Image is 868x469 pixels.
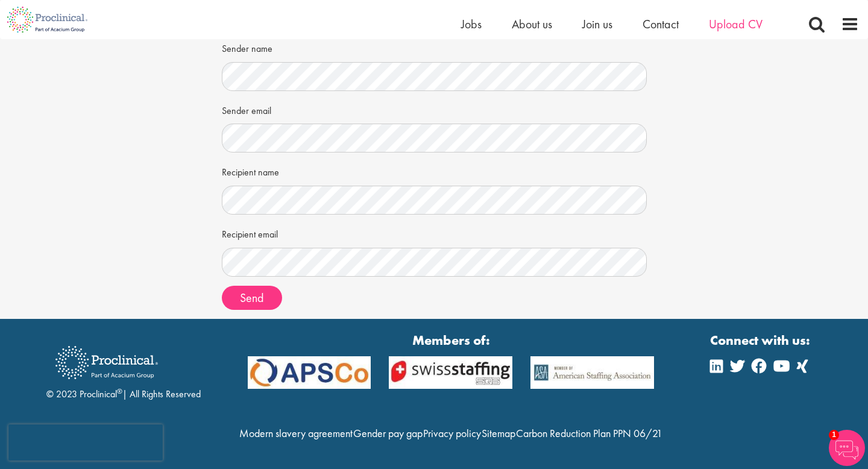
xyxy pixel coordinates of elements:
[222,38,272,56] label: Sender name
[8,424,163,461] iframe: reCAPTCHA
[222,286,282,310] button: Send
[829,430,865,466] img: Chatbot
[643,16,679,32] a: Contact
[380,356,521,389] img: APSCo
[46,337,201,401] div: © 2023 Proclinical | All Rights Reserved
[482,426,515,440] a: Sitemap
[239,356,380,389] img: APSCo
[582,16,612,32] a: Join us
[710,331,813,350] strong: Connect with us:
[829,430,839,440] span: 1
[222,224,278,242] label: Recipient email
[461,16,482,32] a: Jobs
[521,356,663,389] img: APSCo
[512,16,552,32] a: About us
[222,100,271,118] label: Sender email
[423,426,481,440] a: Privacy policy
[353,426,423,440] a: Gender pay gap
[240,290,264,306] span: Send
[117,386,122,396] sup: ®
[46,338,167,388] img: Proclinical Recruitment
[222,162,279,180] label: Recipient name
[516,426,662,440] a: Carbon Reduction Plan PPN 06/21
[239,426,353,440] a: Modern slavery agreement
[248,331,655,350] strong: Members of:
[709,16,763,32] a: Upload CV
